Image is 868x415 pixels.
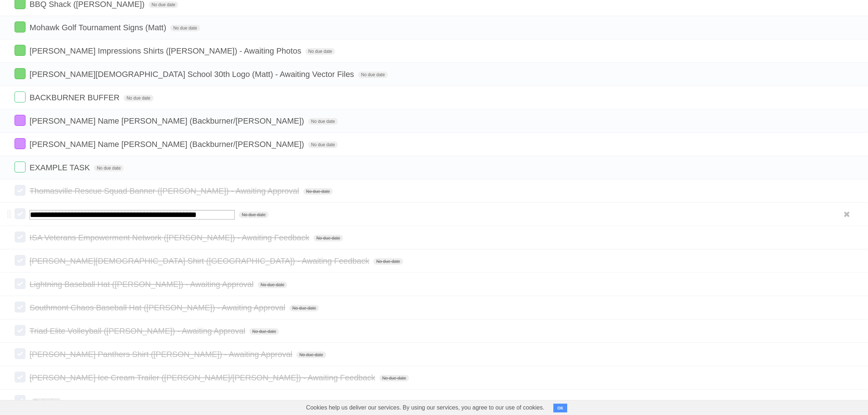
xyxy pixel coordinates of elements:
span: No due date [358,71,388,78]
label: Done [15,278,26,289]
span: No due date [305,48,335,55]
label: Done [15,348,26,359]
label: Done [15,68,26,79]
span: No due date [149,1,178,8]
span: Cookies help us deliver our services. By using our services, you agree to our use of cookies. [299,400,552,415]
label: Done [15,232,26,243]
span: No due date [258,282,287,288]
span: No due date [249,328,279,335]
label: Done [15,162,26,172]
label: Done [15,45,26,56]
label: Done [15,325,26,336]
span: No due date [308,141,338,148]
label: Done [15,395,26,406]
span: Thomasville Rescue Squad Banner ([PERSON_NAME]) - Awaiting Approval [30,186,301,195]
span: [PERSON_NAME] Name [PERSON_NAME] (Backburner/[PERSON_NAME]) [30,140,306,149]
span: No due date [124,95,153,101]
span: EXAMPLE TASK [30,163,92,172]
span: ISA Veterans Empowerment Network ([PERSON_NAME]) - Awaiting Feedback [30,233,311,242]
span: No due date [296,352,326,358]
span: [PERSON_NAME] Ice Cream Trailer ([PERSON_NAME]/[PERSON_NAME]) - Awaiting Feedback [30,373,377,382]
span: No due date [314,235,343,241]
label: Done [15,22,26,32]
span: Triad Elite Volleyball ([PERSON_NAME]) - Awaiting Approval [30,326,247,336]
span: BACKBURNER BUFFER [30,93,121,102]
span: [PERSON_NAME] Panthers Shirt ([PERSON_NAME]) - Awaiting Approval [30,350,294,359]
span: No due date [303,188,333,195]
span: [PERSON_NAME][DEMOGRAPHIC_DATA] School 30th Logo (Matt) - Awaiting Vector Files [30,70,356,79]
span: Lightning Baseball Hat ([PERSON_NAME]) - Awaiting Approval [30,280,256,289]
button: OK [553,404,568,412]
span: [PERSON_NAME] Name [PERSON_NAME] (Backburner/[PERSON_NAME]) [30,116,306,125]
span: No due date [289,305,319,311]
span: No due date [170,25,200,31]
span: [PERSON_NAME][DEMOGRAPHIC_DATA] Shirt ([GEOGRAPHIC_DATA]) - Awaiting Feedback [30,256,371,265]
span: No due date [239,212,268,218]
span: No due date [308,118,338,125]
span: No due date [379,375,409,381]
label: Done [15,92,26,102]
label: Done [15,302,26,313]
label: Done [15,115,26,126]
span: No due date [31,398,61,405]
label: Done [15,138,26,149]
span: Mohawk Golf Tournament Signs (Matt) [30,23,168,32]
span: No due date [373,258,403,265]
span: Southmont Chaos Baseball Hat ([PERSON_NAME]) - Awaiting Approval [30,303,287,312]
label: Done [15,185,26,196]
label: Done [15,372,26,383]
label: Done [15,208,26,219]
span: No due date [94,165,124,171]
span: [PERSON_NAME] Impressions Shirts ([PERSON_NAME]) - Awaiting Photos [30,46,303,55]
label: Done [15,255,26,266]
